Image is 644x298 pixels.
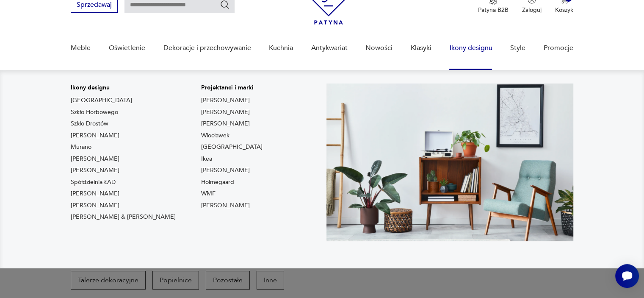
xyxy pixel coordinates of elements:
[71,131,119,140] a: [PERSON_NAME]
[201,120,250,128] a: [PERSON_NAME]
[269,32,293,64] a: Kuchnia
[411,32,431,64] a: Klasyki
[71,178,116,187] a: Spółdzielnia ŁAD
[510,32,525,64] a: Style
[201,96,250,105] a: [PERSON_NAME]
[71,143,91,151] a: Murano
[326,84,573,241] img: Meble
[71,213,176,221] a: [PERSON_NAME] & [PERSON_NAME]
[71,189,119,198] a: [PERSON_NAME]
[201,155,212,163] a: Ikea
[311,32,348,64] a: Antykwariat
[201,189,216,198] a: WMF
[71,166,119,175] a: [PERSON_NAME]
[478,6,509,14] p: Patyna B2B
[365,32,392,64] a: Nowości
[71,108,118,117] a: Szkło Horbowego
[201,131,229,140] a: Włocławek
[201,166,250,175] a: [PERSON_NAME]
[201,178,234,187] a: Holmegaard
[71,84,176,92] p: Ikony designu
[71,96,132,105] a: [GEOGRAPHIC_DATA]
[71,3,118,8] a: Sprzedawaj
[201,143,263,151] a: [GEOGRAPHIC_DATA]
[615,264,639,288] iframe: Smartsupp widget button
[449,32,492,64] a: Ikony designu
[163,32,251,64] a: Dekoracje i przechowywanie
[71,201,119,210] a: [PERSON_NAME]
[201,201,250,210] a: [PERSON_NAME]
[71,155,119,163] a: [PERSON_NAME]
[109,32,145,64] a: Oświetlenie
[71,32,91,64] a: Meble
[71,120,108,128] a: Szkło Drostów
[544,32,573,64] a: Promocje
[201,84,263,92] p: Projektanci i marki
[555,6,573,14] p: Koszyk
[201,108,250,117] a: [PERSON_NAME]
[522,6,542,14] p: Zaloguj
